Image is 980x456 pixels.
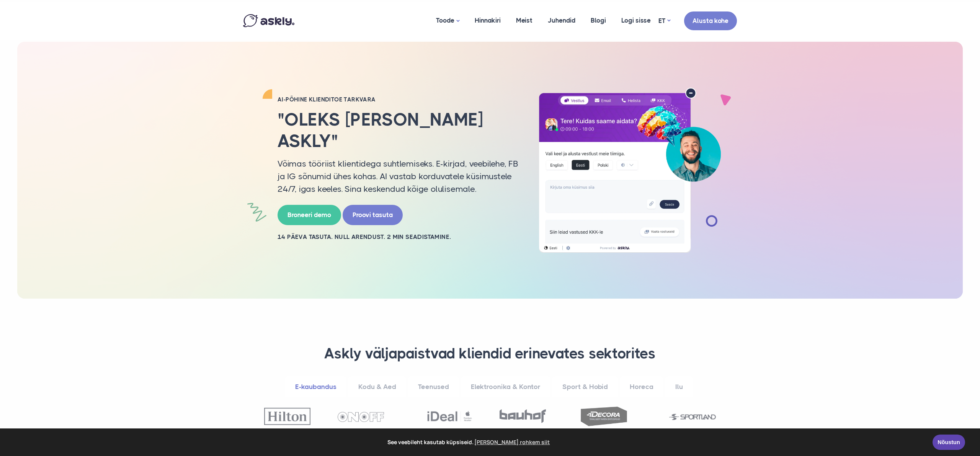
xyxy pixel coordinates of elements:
img: OnOff [338,412,384,422]
a: Teenused [408,376,459,397]
img: Ideal [426,407,473,425]
img: Bauhof [500,409,546,423]
a: Toode [428,2,467,40]
a: Sport & Hobid [552,376,618,397]
a: Kodu & Aed [348,376,406,397]
img: Askly [243,14,294,27]
img: Sportland [669,414,715,420]
span: See veebileht kasutab küpsiseid. [11,436,927,448]
a: learn more about cookies [474,436,551,448]
h2: "Oleks [PERSON_NAME] Askly" [278,109,519,151]
a: Logi sisse [614,2,658,39]
a: Hinnakiri [467,2,508,39]
a: Juhendid [540,2,583,39]
p: Võimas tööriist klientidega suhtlemiseks. E-kirjad, veebilehe, FB ja IG sõnumid ühes kohas. AI va... [278,157,519,195]
a: Alusta kohe [684,11,737,30]
a: E-kaubandus [285,376,346,397]
a: Nõustun [933,435,965,450]
a: Ilu [665,376,693,397]
a: Broneeri demo [278,205,341,225]
a: Elektroonika & Kontor [461,376,550,397]
h2: AI-PÕHINE KLIENDITOE TARKVARA [278,96,519,103]
img: AI multilingual chat [530,88,729,253]
img: Hilton [264,408,310,425]
h2: 14 PÄEVA TASUTA. NULL ARENDUST. 2 MIN SEADISTAMINE. [278,233,519,241]
a: ET [658,15,670,26]
a: Horeca [620,376,663,397]
a: Proovi tasuta [343,205,403,225]
a: Meist [508,2,540,39]
a: Blogi [583,2,614,39]
h3: Askly väljapaistvad kliendid erinevates sektorites [253,345,727,363]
